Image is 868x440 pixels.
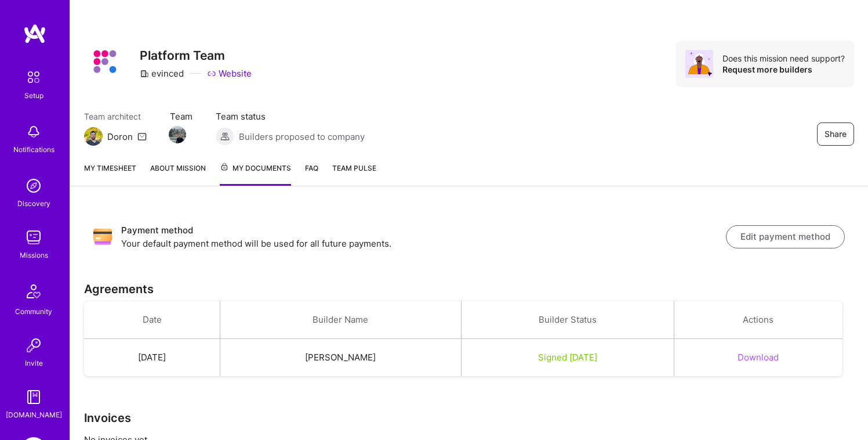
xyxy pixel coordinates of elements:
[22,226,45,249] img: teamwork
[6,409,62,421] div: [DOMAIN_NAME]
[22,334,45,357] img: Invite
[84,162,136,186] a: My timesheet
[84,301,220,339] th: Date
[674,301,842,339] th: Actions
[738,351,779,363] button: Download
[216,110,365,122] span: Team status
[475,351,660,363] div: Signed [DATE]
[825,128,847,140] span: Share
[817,122,854,146] button: Share
[722,64,845,75] div: Request more builders
[170,110,193,122] span: Team
[220,301,462,339] th: Builder Name
[84,110,147,122] span: Team architect
[726,225,845,248] button: Edit payment method
[121,223,726,237] h3: Payment method
[140,67,184,80] div: evinced
[216,127,234,146] img: Builders proposed to company
[207,67,252,80] a: Website
[169,126,186,143] img: Team Member Avatar
[22,120,45,143] img: bell
[137,132,147,141] i: icon Mail
[13,143,55,156] div: Notifications
[17,197,50,210] div: Discovery
[121,237,726,250] p: Your default payment method will be used for all future payments.
[84,41,126,82] img: Company Logo
[84,282,854,296] h3: Agreements
[220,339,462,377] td: [PERSON_NAME]
[305,162,318,186] a: FAQ
[170,125,185,145] a: Team Member Avatar
[84,339,220,377] td: [DATE]
[332,162,376,186] a: Team Pulse
[24,89,43,102] div: Setup
[20,277,48,305] img: Community
[15,305,52,318] div: Community
[84,411,854,425] h3: Invoices
[140,48,252,63] h3: Platform Team
[685,50,713,78] img: Avatar
[332,164,376,172] span: Team Pulse
[220,162,291,175] span: My Documents
[25,357,43,369] div: Invite
[220,162,291,186] a: My Documents
[140,69,149,78] i: icon CompanyGray
[461,301,674,339] th: Builder Status
[20,249,48,261] div: Missions
[239,131,365,143] span: Builders proposed to company
[22,385,45,409] img: guide book
[84,127,103,146] img: Team Architect
[23,23,46,44] img: logo
[21,65,46,89] img: setup
[93,228,112,246] img: Payment method
[107,131,133,143] div: Doron
[22,174,45,197] img: discovery
[150,162,206,186] a: About Mission
[722,53,845,64] div: Does this mission need support?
